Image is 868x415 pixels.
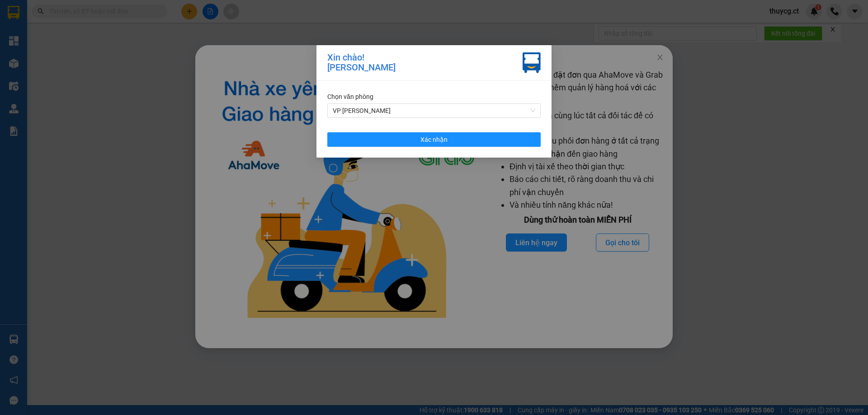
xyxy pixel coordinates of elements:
[327,52,396,73] div: Xin chào! [PERSON_NAME]
[327,132,541,147] button: Xác nhận
[523,52,541,73] img: vxr-icon
[333,104,535,117] span: VP Cương Gián
[420,135,448,145] span: Xác nhận
[327,92,541,102] div: Chọn văn phòng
